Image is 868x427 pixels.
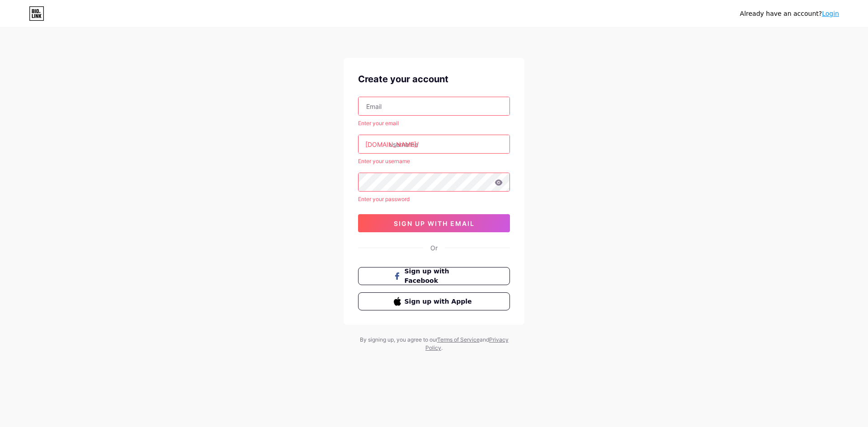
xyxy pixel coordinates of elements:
[358,195,510,203] div: Enter your password
[405,297,475,306] span: Sign up with Apple
[357,336,511,352] div: By signing up, you agree to our and .
[358,72,510,86] div: Create your account
[359,135,509,153] input: username
[359,97,509,115] input: Email
[740,9,839,19] div: Already have an account?
[405,267,475,286] span: Sign up with Facebook
[358,119,510,127] div: Enter your email
[358,292,510,310] button: Sign up with Apple
[430,243,438,253] div: Or
[437,336,480,343] a: Terms of Service
[358,267,510,285] button: Sign up with Facebook
[358,157,510,165] div: Enter your username
[394,220,475,227] span: sign up with email
[358,214,510,232] button: sign up with email
[365,140,419,149] div: [DOMAIN_NAME]/
[822,10,839,17] a: Login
